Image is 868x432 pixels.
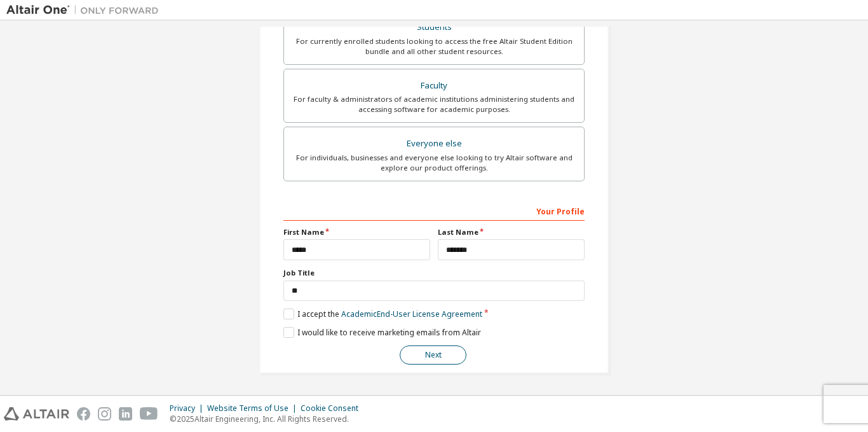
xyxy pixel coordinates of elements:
[77,407,90,421] img: facebook.svg
[283,227,430,237] label: First Name
[400,345,466,365] button: Next
[119,407,132,421] img: linkedin.svg
[4,407,69,421] img: altair_logo.svg
[341,309,482,319] a: Academic End-User License Agreement
[292,18,576,36] div: Students
[207,403,301,414] div: Website Terms of Use
[170,403,207,414] div: Privacy
[283,309,482,319] label: I accept the
[140,407,158,421] img: youtube.svg
[292,36,576,57] div: For currently enrolled students looking to access the free Altair Student Edition bundle and all ...
[292,153,576,173] div: For individuals, businesses and everyone else looking to try Altair software and explore our prod...
[283,200,585,221] div: Your Profile
[98,407,111,421] img: instagram.svg
[292,135,576,153] div: Everyone else
[283,268,585,278] label: Job Title
[301,403,366,414] div: Cookie Consent
[6,4,165,17] img: Altair One
[438,227,585,237] label: Last Name
[283,327,481,338] label: I would like to receive marketing emails from Altair
[170,414,366,424] p: © 2025 Altair Engineering, Inc. All Rights Reserved.
[292,94,576,115] div: For faculty & administrators of academic institutions administering students and accessing softwa...
[292,77,576,95] div: Faculty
